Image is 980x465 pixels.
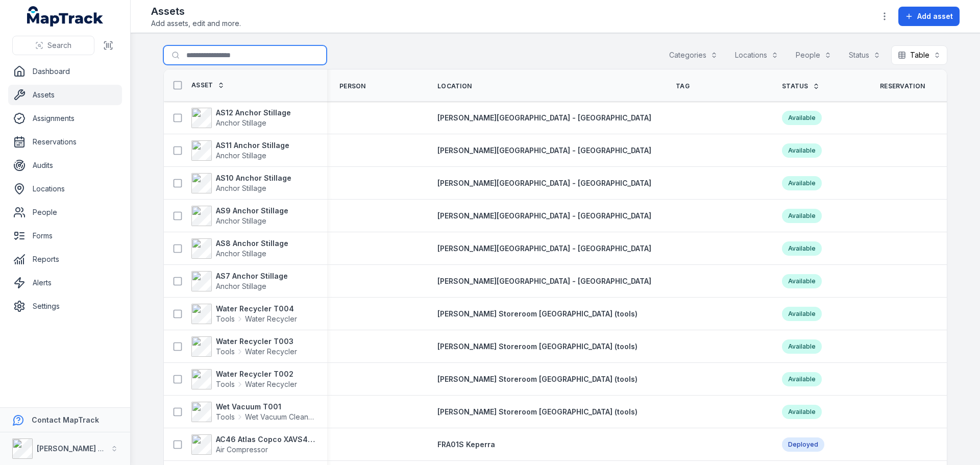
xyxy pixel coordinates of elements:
[917,11,953,21] span: Add asset
[782,176,822,190] div: Available
[437,179,651,187] span: [PERSON_NAME][GEOGRAPHIC_DATA] - [GEOGRAPHIC_DATA]
[663,45,724,65] button: Categories
[437,277,651,285] span: [PERSON_NAME][GEOGRAPHIC_DATA] - [GEOGRAPHIC_DATA]
[782,82,808,90] span: Status
[8,61,122,82] a: Dashboard
[191,140,289,161] a: AS11 Anchor StillageAnchor Stillage
[47,40,71,51] span: Search
[842,45,887,65] button: Status
[32,415,99,424] strong: Contact MapTrack
[191,304,297,324] a: Water Recycler T004ToolsWater Recycler
[216,347,235,357] span: Tools
[191,336,297,357] a: Water Recycler T003ToolsWater Recycler
[437,309,638,318] span: [PERSON_NAME] Storeroom [GEOGRAPHIC_DATA] (tools)
[216,108,291,118] strong: AS12 Anchor Stillage
[782,339,822,354] div: Available
[8,296,122,316] a: Settings
[245,347,297,357] span: Water Recycler
[216,118,266,127] span: Anchor Stillage
[151,4,241,18] h2: Assets
[437,374,638,384] a: [PERSON_NAME] Storeroom [GEOGRAPHIC_DATA] (tools)
[437,407,638,416] span: [PERSON_NAME] Storeroom [GEOGRAPHIC_DATA] (tools)
[191,173,291,193] a: AS10 Anchor StillageAnchor Stillage
[8,226,122,246] a: Forms
[437,82,472,90] span: Location
[782,307,822,321] div: Available
[782,209,822,223] div: Available
[782,274,822,288] div: Available
[437,211,651,220] span: [PERSON_NAME][GEOGRAPHIC_DATA] - [GEOGRAPHIC_DATA]
[216,282,266,290] span: Anchor Stillage
[216,173,291,183] strong: AS10 Anchor Stillage
[191,369,297,389] a: Water Recycler T002ToolsWater Recycler
[245,314,297,324] span: Water Recycler
[216,369,297,379] strong: Water Recycler T002
[437,178,651,188] a: [PERSON_NAME][GEOGRAPHIC_DATA] - [GEOGRAPHIC_DATA]
[437,440,495,449] span: FRA01S Keperra
[437,146,651,155] span: [PERSON_NAME][GEOGRAPHIC_DATA] - [GEOGRAPHIC_DATA]
[437,341,638,352] a: [PERSON_NAME] Storeroom [GEOGRAPHIC_DATA] (tools)
[216,271,288,281] strong: AS7 Anchor Stillage
[216,336,297,347] strong: Water Recycler T003
[216,402,315,412] strong: Wet Vacuum T001
[216,412,235,422] span: Tools
[728,45,785,65] button: Locations
[782,82,820,90] a: Status
[151,18,241,29] span: Add assets, edit and more.
[437,439,495,450] a: FRA01S Keperra
[191,402,315,422] a: Wet Vacuum T001ToolsWet Vacuum Cleaner
[8,249,122,270] a: Reports
[216,434,315,445] strong: AC46 Atlas Copco XAVS450
[191,238,288,259] a: AS8 Anchor StillageAnchor Stillage
[437,276,651,286] a: [PERSON_NAME][GEOGRAPHIC_DATA] - [GEOGRAPHIC_DATA]
[880,82,925,90] span: Reservation
[216,206,288,216] strong: AS9 Anchor Stillage
[891,45,947,65] button: Table
[782,143,822,158] div: Available
[216,216,266,225] span: Anchor Stillage
[27,6,104,27] a: MapTrack
[437,407,638,417] a: [PERSON_NAME] Storeroom [GEOGRAPHIC_DATA] (tools)
[782,372,822,386] div: Available
[216,140,289,151] strong: AS11 Anchor Stillage
[437,113,651,122] span: [PERSON_NAME][GEOGRAPHIC_DATA] - [GEOGRAPHIC_DATA]
[782,405,822,419] div: Available
[339,82,366,90] span: Person
[437,243,651,254] a: [PERSON_NAME][GEOGRAPHIC_DATA] - [GEOGRAPHIC_DATA]
[216,151,266,160] span: Anchor Stillage
[437,309,638,319] a: [PERSON_NAME] Storeroom [GEOGRAPHIC_DATA] (tools)
[789,45,838,65] button: People
[8,85,122,105] a: Assets
[8,202,122,223] a: People
[216,445,268,454] span: Air Compressor
[8,273,122,293] a: Alerts
[216,379,235,389] span: Tools
[782,437,824,452] div: Deployed
[898,7,960,26] button: Add asset
[437,375,638,383] span: [PERSON_NAME] Storeroom [GEOGRAPHIC_DATA] (tools)
[8,108,122,129] a: Assignments
[782,111,822,125] div: Available
[437,113,651,123] a: [PERSON_NAME][GEOGRAPHIC_DATA] - [GEOGRAPHIC_DATA]
[191,434,315,455] a: AC46 Atlas Copco XAVS450Air Compressor
[216,304,297,314] strong: Water Recycler T004
[8,132,122,152] a: Reservations
[216,249,266,258] span: Anchor Stillage
[437,342,638,351] span: [PERSON_NAME] Storeroom [GEOGRAPHIC_DATA] (tools)
[245,412,315,422] span: Wet Vacuum Cleaner
[191,271,288,291] a: AS7 Anchor StillageAnchor Stillage
[437,244,651,253] span: [PERSON_NAME][GEOGRAPHIC_DATA] - [GEOGRAPHIC_DATA]
[191,81,213,89] span: Asset
[216,238,288,249] strong: AS8 Anchor Stillage
[191,206,288,226] a: AS9 Anchor StillageAnchor Stillage
[437,211,651,221] a: [PERSON_NAME][GEOGRAPHIC_DATA] - [GEOGRAPHIC_DATA]
[8,179,122,199] a: Locations
[191,108,291,128] a: AS12 Anchor StillageAnchor Stillage
[245,379,297,389] span: Water Recycler
[12,36,94,55] button: Search
[8,155,122,176] a: Audits
[216,314,235,324] span: Tools
[191,81,225,89] a: Asset
[782,241,822,256] div: Available
[437,145,651,156] a: [PERSON_NAME][GEOGRAPHIC_DATA] - [GEOGRAPHIC_DATA]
